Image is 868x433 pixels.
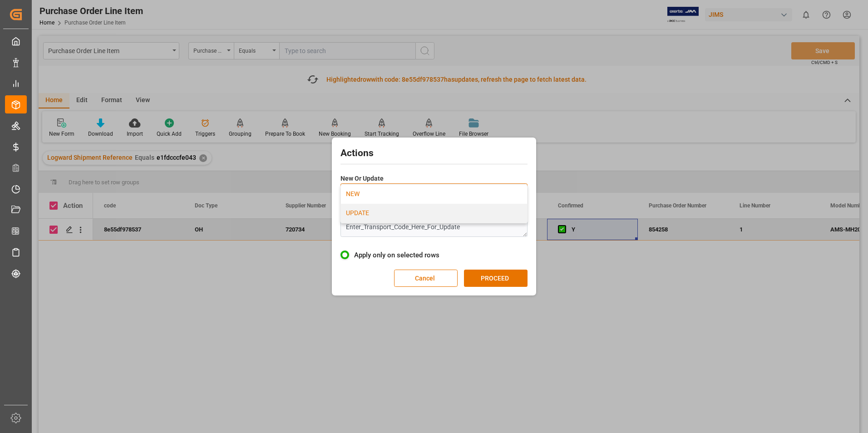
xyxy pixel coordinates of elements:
[341,185,527,204] div: NEW
[340,174,384,183] span: New Or Update
[340,220,528,237] textarea: Enter_Transport_Code_Here_For_Update
[340,250,528,261] label: Apply only on selected rows
[394,270,458,287] button: Cancel
[340,183,528,201] button: close menu
[340,146,528,161] h2: Actions
[464,270,528,287] button: PROCEED
[341,204,527,223] div: UPDATE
